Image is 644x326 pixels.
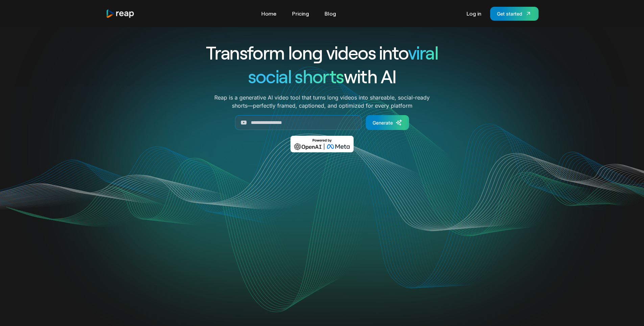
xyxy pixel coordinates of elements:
[321,8,339,19] a: Blog
[497,10,522,17] div: Get started
[182,115,463,130] form: Generate Form
[490,7,539,21] a: Get started
[182,41,463,64] h1: Transform long videos into
[289,8,312,19] a: Pricing
[366,115,409,130] a: Generate
[373,119,393,126] div: Generate
[182,64,463,88] h1: with AI
[186,162,458,299] video: Your browser does not support the video tag.
[248,65,344,87] span: social shorts
[214,93,430,110] p: Reap is a generative AI video tool that turns long videos into shareable, social-ready shorts—per...
[258,8,280,19] a: Home
[408,41,438,63] span: viral
[463,8,485,19] a: Log in
[290,136,354,152] img: Powered by OpenAI & Meta
[106,9,135,18] a: home
[106,9,135,18] img: reap logo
